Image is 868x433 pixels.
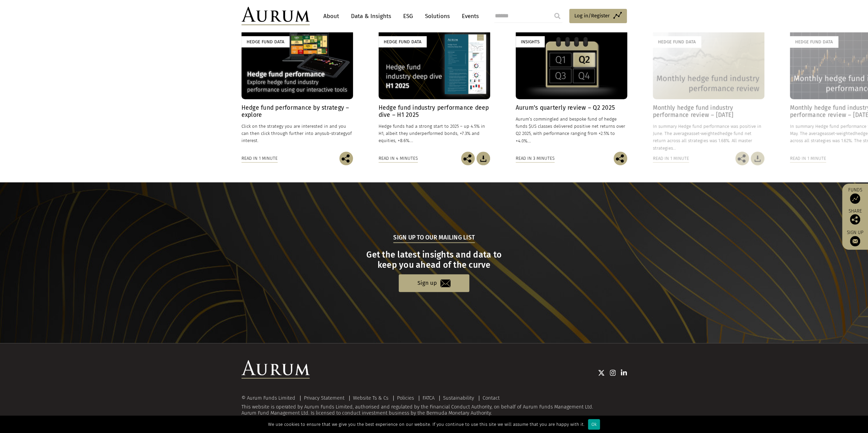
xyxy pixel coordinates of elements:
[653,123,764,152] p: In summary Hedge fund performance was positive in June. The average hedge fund net return across ...
[850,236,860,246] img: Sign up to our newsletter
[689,131,720,136] span: asset-weighted
[653,104,764,119] h4: Monthly hedge fund industry performance review – [DATE]
[241,155,278,162] div: Read in 1 minute
[850,214,860,225] img: Share this post
[483,395,500,401] a: Contact
[241,29,353,151] a: Hedge Fund Data Hedge fund performance by strategy – explore Click on the strategy you are intere...
[790,155,826,162] div: Read in 1 minute
[458,10,479,22] a: Events
[516,155,555,162] div: Read in 3 minutes
[735,152,749,165] img: Share this post
[322,131,348,136] span: sub-strategy
[241,396,627,416] div: This website is operated by Aurum Funds Limited, authorised and regulated by the Financial Conduc...
[824,131,855,136] span: asset-weighted
[393,233,475,243] h5: Sign up to our mailing list
[242,250,626,270] h3: Get the latest insights and data to keep you ahead of the curve
[516,104,627,111] h4: Aurum’s quarterly review – Q2 2025
[476,152,490,165] img: Download Article
[574,12,610,20] span: Log in/Register
[598,369,605,376] img: Twitter icon
[790,36,838,47] div: Hedge Fund Data
[845,187,865,204] a: Funds
[304,395,344,401] a: Privacy Statement
[423,395,435,401] a: FATCA
[379,123,490,144] p: Hedge funds had a strong start to 2025 – up 4.5% in H1, albeit they underperformed bonds, +7.3% a...
[653,36,701,47] div: Hedge Fund Data
[621,369,627,376] img: Linkedin icon
[422,10,453,22] a: Solutions
[569,9,627,23] a: Log in/Register
[461,152,475,165] img: Share this post
[320,10,342,22] a: About
[400,10,416,22] a: ESG
[550,9,564,23] input: Submit
[379,104,490,119] h4: Hedge fund industry performance deep dive – H1 2025
[241,360,310,378] img: Aurum Logo
[516,29,627,151] a: Insights Aurum’s quarterly review – Q2 2025 Aurum’s commingled and bespoke fund of hedge funds $U...
[353,395,388,401] a: Website Ts & Cs
[516,36,545,47] div: Insights
[241,123,353,144] p: Click on the strategy you are interested in and you can then click through further into any of in...
[379,29,490,151] a: Hedge Fund Data Hedge fund industry performance deep dive – H1 2025 Hedge funds had a strong star...
[588,419,600,430] div: Ok
[845,230,865,246] a: Sign up
[399,274,469,292] a: Sign up
[610,369,616,376] img: Instagram icon
[653,155,689,162] div: Read in 1 minute
[751,152,764,165] img: Download Article
[379,155,418,162] div: Read in 4 minutes
[516,115,627,144] p: Aurum’s commingled and bespoke fund of hedge funds $US classes delivered positive net returns ove...
[241,7,310,25] img: Aurum
[850,194,860,204] img: Access Funds
[443,395,474,401] a: Sustainability
[241,396,299,401] div: © Aurum Funds Limited
[397,395,414,401] a: Policies
[348,10,395,22] a: Data & Insights
[614,152,627,165] img: Share this post
[379,36,427,47] div: Hedge Fund Data
[241,104,353,119] h4: Hedge fund performance by strategy – explore
[845,209,865,225] div: Share
[241,36,290,47] div: Hedge Fund Data
[339,152,353,165] img: Share this post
